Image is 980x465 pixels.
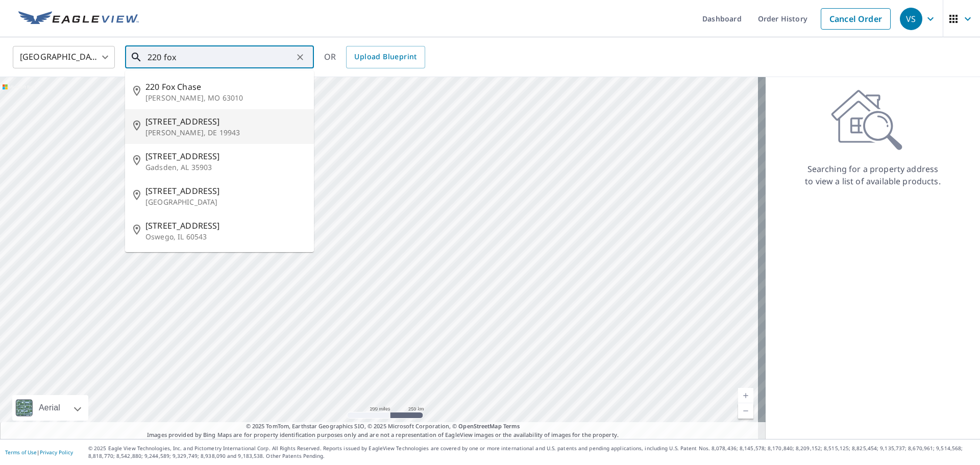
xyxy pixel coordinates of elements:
div: Aerial [36,395,63,421]
div: [GEOGRAPHIC_DATA] [13,43,115,71]
div: Aerial [12,395,88,421]
p: © 2025 Eagle View Technologies, Inc. and Pictometry International Corp. All Rights Reserved. Repo... [88,445,975,460]
p: | [5,449,73,455]
a: Terms of Use [5,449,37,456]
p: Oswego, IL 60543 [145,232,306,242]
a: Current Level 5, Zoom In [738,388,753,403]
span: 220 Fox Chase [145,81,306,93]
span: Upload Blueprint [354,51,416,63]
p: Searching for a property address to view a list of available products. [804,163,941,187]
span: [STREET_ADDRESS] [145,185,306,197]
p: [GEOGRAPHIC_DATA] [145,197,306,207]
p: [PERSON_NAME], DE 19943 [145,128,306,138]
span: [STREET_ADDRESS] [145,150,306,162]
p: Gadsden, AL 35903 [145,162,306,173]
span: [STREET_ADDRESS] [145,219,306,232]
span: © 2025 TomTom, Earthstar Geographics SIO, © 2025 Microsoft Corporation, © [246,422,520,431]
a: Cancel Order [821,8,891,30]
button: Clear [293,50,307,64]
img: EV Logo [18,11,139,27]
a: Terms [503,422,520,430]
input: Search by address or latitude-longitude [148,43,293,71]
a: Upload Blueprint [346,46,425,68]
a: Current Level 5, Zoom Out [738,403,753,419]
div: VS [900,8,922,30]
a: Privacy Policy [40,449,73,456]
p: [PERSON_NAME], MO 63010 [145,93,306,103]
div: OR [324,46,425,68]
span: [STREET_ADDRESS] [145,115,306,128]
a: OpenStreetMap [458,422,501,430]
